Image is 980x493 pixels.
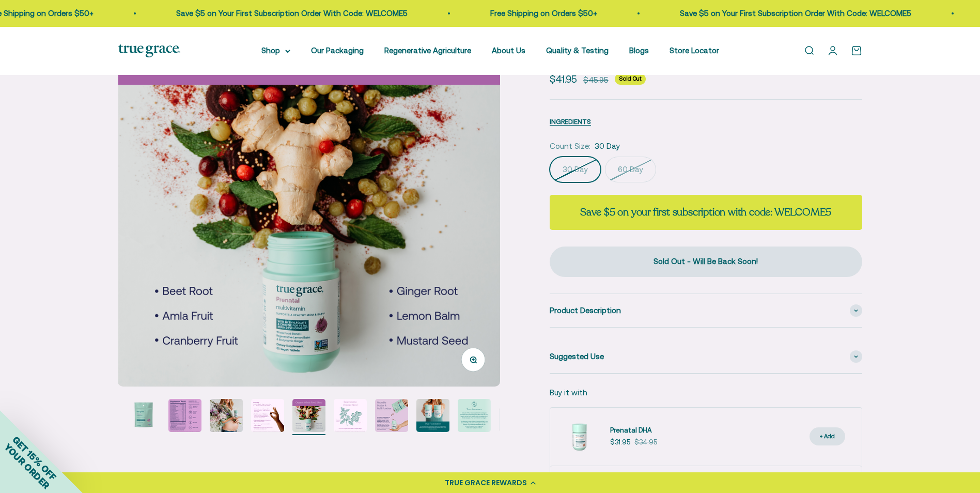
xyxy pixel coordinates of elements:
a: Free Shipping on Orders $50+ [488,9,595,18]
img: Daily Multivitamin to Support a Healthy Mom & Baby* - For women during pre-conception, pregnancy,... [127,399,160,432]
a: Our Packaging [311,46,364,55]
img: Every lot of True Grace supplements undergoes extensive third-party testing. Regulation says we d... [458,399,491,432]
summary: Product Description [550,294,862,327]
button: + Add [810,427,845,445]
button: Go to item 3 [168,399,201,435]
button: Go to item 10 [458,399,491,435]
strong: Save $5 on your first subscription with code: WELCOME5 [580,205,831,219]
span: INGREDIENTS [550,118,591,126]
button: Sold Out - Will Be Back Soon! [550,246,862,276]
p: Save $5 on Your First Subscription Order With Code: WELCOME5 [174,7,406,20]
summary: Suggested Use [550,340,862,373]
button: Go to item 6 [292,399,325,435]
compare-at-price: $45.95 [583,74,609,86]
button: Go to item 2 [127,399,160,435]
button: Go to item 7 [334,399,367,435]
div: Sold Out - Will Be Back Soon! [570,255,842,268]
button: Go to item 5 [251,399,284,435]
button: Go to item 4 [210,399,243,435]
a: Regenerative Agriculture [384,46,471,55]
button: Go to item 11 [499,407,532,435]
a: Store Locator [670,46,719,55]
a: Prenatal DHA [610,425,657,436]
span: GET 15% OFF [10,434,58,482]
button: Go to item 9 [416,399,449,435]
p: Save $5 on Your First Subscription Order With Code: WELCOME5 [678,7,909,20]
img: - 200% daily value of Vitamin D3 for pregnant women - vegan sourced from algae - Excellent source... [251,399,284,432]
summary: Shop [261,44,290,57]
span: Prenatal DHA [610,426,652,434]
sale-price: $31.95 [610,437,630,448]
img: Lemon Balm Ginger Regenerative Organic Lemon Balm and Organic Ginger. [334,399,367,432]
span: 30 Day [595,140,620,152]
img: Our custom-made bottles are designed to be refilled and ultimately recycled - never tossed away. ... [375,399,408,432]
span: YOUR ORDER [2,441,52,491]
img: True Grace Prenatal Multivitamin provides an organic whole food blend that includes organic beet ... [210,399,243,432]
div: TRUE GRACE REWARDS [445,477,527,488]
img: - Beet Root - Amla Fruit - Cranberry Fruit - Ginger Root - Lemon Balm - Mustard Seed [118,5,500,387]
div: + Add [820,432,835,441]
p: Buy it with [550,387,587,399]
img: Prenatal DHA for Brain & Eye Development* For women during pre-conception, pregnancy, and lactati... [558,416,600,457]
span: Product Description [550,304,621,317]
img: Our Prenatal product line provides a robust and comprehensive offering for a true foundation of h... [416,399,449,432]
a: Blogs [629,46,649,55]
span: Suggested Use [550,350,604,363]
sold-out-badge: Sold Out [615,73,646,85]
a: About Us [492,46,525,55]
compare-at-price: $34.95 [634,437,657,448]
legend: Count Size: [550,140,590,152]
img: Prenatal & Postnatal Excellent Choline Source Vegan Soy Free Gluten Free [168,399,201,432]
button: INGREDIENTS [550,115,591,128]
img: - Beet Root - Amla Fruit - Cranberry Fruit - Ginger Root - Lemon Balm - Mustard Seed [292,399,325,432]
a: Quality & Testing [546,46,609,55]
sale-price: $41.95 [550,71,577,87]
button: Go to item 8 [375,399,408,435]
